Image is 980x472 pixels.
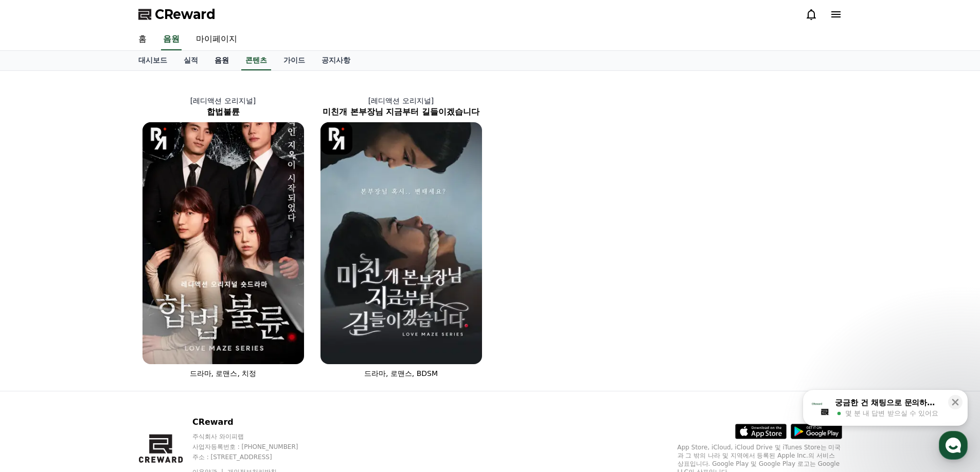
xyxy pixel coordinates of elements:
a: 공지사항 [313,51,359,70]
p: 주식회사 와이피랩 [192,432,318,441]
img: [object Object] Logo [320,122,353,155]
p: 사업자등록번호 : [PHONE_NUMBER] [192,443,318,451]
a: 대시보드 [130,51,175,70]
span: 드라마, 로맨스, BDSM [364,369,438,377]
a: 실적 [175,51,206,70]
h2: 미친개 본부장님 지금부터 길들이겠습니다 [312,106,490,118]
img: 미친개 본부장님 지금부터 길들이겠습니다 [320,122,482,364]
p: [레디액션 오리지널] [134,96,312,106]
h2: 합법불륜 [134,106,312,118]
a: 음원 [206,51,237,70]
span: 드라마, 로맨스, 치정 [190,369,257,377]
span: 설정 [159,341,171,349]
a: 홈 [3,326,68,351]
a: CReward [138,6,216,23]
p: [레디액션 오리지널] [312,96,490,106]
span: 홈 [32,341,39,349]
span: CReward [155,6,216,23]
a: 설정 [133,326,198,351]
p: 주소 : [STREET_ADDRESS] [192,453,318,461]
p: CReward [192,416,318,428]
a: 콘텐츠 [241,51,271,70]
a: [레디액션 오리지널] 합법불륜 합법불륜 [object Object] Logo 드라마, 로맨스, 치정 [134,87,312,387]
span: 대화 [94,342,106,350]
a: 홈 [130,29,155,50]
a: 음원 [161,29,182,50]
img: [object Object] Logo [142,122,175,155]
a: 마이페이지 [188,29,245,50]
img: 합법불륜 [142,122,304,364]
a: 대화 [68,326,133,351]
a: [레디액션 오리지널] 미친개 본부장님 지금부터 길들이겠습니다 미친개 본부장님 지금부터 길들이겠습니다 [object Object] Logo 드라마, 로맨스, BDSM [312,87,490,387]
a: 가이드 [275,51,313,70]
